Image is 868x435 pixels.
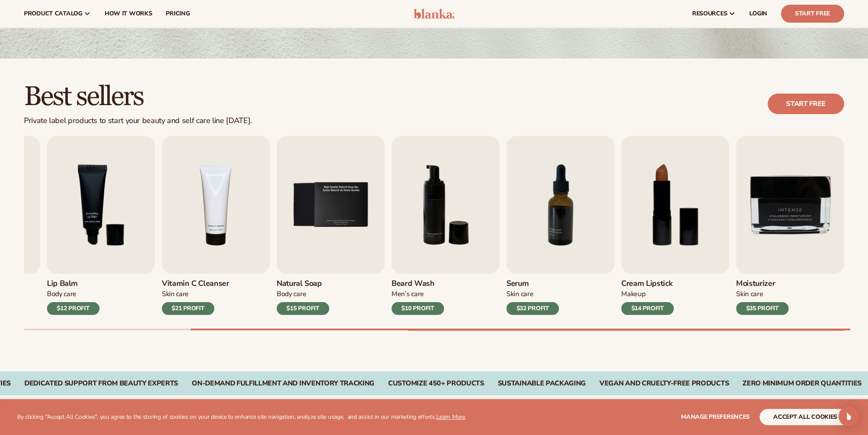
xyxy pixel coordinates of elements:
[388,379,484,388] div: CUSTOMIZE 450+ PRODUCTS
[47,302,99,315] div: $12 PROFIT
[47,279,99,288] h3: Lip Balm
[506,279,559,288] h3: Serum
[736,136,844,315] a: 9 / 9
[736,279,789,288] h3: Moisturizer
[47,290,99,299] div: Body Care
[277,302,329,315] div: $15 PROFIT
[24,379,178,388] div: Dedicated Support From Beauty Experts
[506,290,559,299] div: Skin Care
[392,302,444,315] div: $10 PROFIT
[24,116,252,126] div: Private label products to start your beauty and self care line [DATE].
[436,413,465,421] a: Learn More
[162,290,229,299] div: Skin Care
[162,136,270,315] a: 4 / 9
[506,136,614,315] a: 7 / 9
[166,10,190,17] span: pricing
[621,302,674,315] div: $14 PROFIT
[17,414,465,421] p: By clicking "Accept All Cookies", you agree to the storing of cookies on your device to enhance s...
[742,379,862,388] div: ZERO MINIMUM ORDER QUANTITIES
[277,290,329,299] div: Body Care
[24,82,252,111] h2: Best sellers
[681,413,750,421] span: Manage preferences
[414,9,454,19] img: logo
[24,10,82,17] span: product catalog
[839,406,859,426] div: Open Intercom Messenger
[692,10,727,17] span: resources
[781,5,844,23] a: Start Free
[277,279,329,288] h3: Natural Soap
[621,290,674,299] div: Makeup
[105,10,152,17] span: How It Works
[621,279,674,288] h3: Cream Lipstick
[192,379,374,388] div: On-Demand Fulfillment and Inventory Tracking
[506,302,559,315] div: $32 PROFIT
[736,290,789,299] div: Skin Care
[681,409,750,425] button: Manage preferences
[392,279,444,288] h3: Beard Wash
[621,136,729,315] a: 8 / 9
[599,379,729,388] div: VEGAN AND CRUELTY-FREE PRODUCTS
[47,136,155,315] a: 3 / 9
[760,409,851,425] button: accept all cookies
[736,302,789,315] div: $35 PROFIT
[768,94,844,114] a: Start free
[277,136,385,315] a: 5 / 9
[749,10,767,17] span: LOGIN
[392,290,444,299] div: Men’s Care
[162,279,229,288] h3: Vitamin C Cleanser
[162,302,214,315] div: $21 PROFIT
[498,379,586,388] div: SUSTAINABLE PACKAGING
[392,136,500,315] a: 6 / 9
